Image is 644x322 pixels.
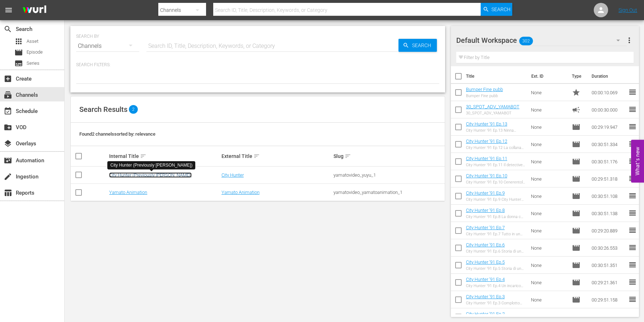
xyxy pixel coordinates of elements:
[110,162,192,168] div: City Hunter (Previously [PERSON_NAME])
[466,121,507,127] a: City Hunter '91 Ep.13
[628,260,637,269] span: reorder
[466,249,525,254] div: City Hunter '91 Ep.6 Storia di un fantasma (seconda parte)
[589,205,628,222] td: 00:30:51.138
[221,152,332,160] div: External Title
[528,257,569,274] td: None
[4,25,12,33] span: Search
[466,94,503,98] div: Bumper Fine pubb
[109,172,192,178] a: City Hunter (Previously [PERSON_NAME])
[27,60,39,67] span: Series
[589,274,628,291] td: 00:29:21.361
[589,153,628,170] td: 00:30:51.176
[466,277,505,282] a: City Hunter '91 Ep.4
[572,313,580,321] span: Episode
[589,257,628,274] td: 00:30:51.351
[628,209,637,217] span: reorder
[628,191,637,200] span: reorder
[398,39,437,52] button: Search
[572,105,580,114] span: Ad
[519,33,533,49] span: 302
[409,39,437,52] span: Search
[628,243,637,252] span: reorder
[333,172,444,178] div: yamatovideo_yuyu_1
[466,242,505,248] a: City Hunter '91 Ep.6
[625,36,634,45] span: more_vert
[572,123,580,131] span: Episode
[456,30,627,50] div: Default Workspace
[619,7,637,13] a: Sign Out
[528,118,569,136] td: None
[76,36,139,56] div: Channels
[466,311,505,317] a: City Hunter '91 Ep.2
[572,261,580,269] span: Episode
[528,205,569,222] td: None
[589,187,628,205] td: 00:30:51.108
[572,209,580,218] span: Episode
[589,170,628,187] td: 00:29:51.318
[572,278,580,287] span: Episode
[79,131,155,137] span: Found 2 channels sorted by: relevance
[466,294,505,299] a: City Hunter '91 Ep.3
[109,152,219,160] div: Internal Title
[345,153,351,159] span: sort
[528,291,569,308] td: None
[14,59,23,68] span: Series
[587,66,630,86] th: Duration
[572,140,580,149] span: Episode
[27,49,43,56] span: Episode
[628,140,637,148] span: reorder
[589,118,628,136] td: 00:29:19.947
[589,239,628,257] td: 00:30:26.553
[528,239,569,257] td: None
[4,6,13,14] span: menu
[528,136,569,153] td: None
[589,84,628,101] td: 00:00:10.069
[333,190,444,195] div: yamatovideo_yamatoanimation_1
[221,190,260,195] a: Yamato Animation
[27,38,38,45] span: Asset
[528,222,569,239] td: None
[466,180,525,185] div: City Hunter '91 Ep.10 Cenerentola per una notte
[528,84,569,101] td: None
[466,156,507,161] a: City Hunter '91 Ep.11
[79,105,127,114] span: Search Results
[4,189,12,197] span: Reports
[14,48,23,57] span: Episode
[527,66,568,86] th: Ext. ID
[628,295,637,304] span: reorder
[4,156,12,165] span: Automation
[572,244,580,252] span: Episode
[466,66,527,86] th: Title
[572,174,580,183] span: Episode
[628,88,637,96] span: reorder
[631,140,644,182] button: Open Feedback Widget
[466,225,505,230] a: City Hunter '91 Ep.7
[466,190,505,196] a: City Hunter '91 Ep.9
[17,2,52,19] img: ans4CAIJ8jUAAAAAAAAAAAAAAAAAAAAAAAAgQb4GAAAAAAAAAAAAAAAAAAAAAAAAJMjXAAAAAAAAAAAAAAAAAAAAAAAAgAT5G...
[4,91,12,99] span: Channels
[14,37,23,46] span: Asset
[221,172,244,178] a: City Hunter
[76,62,439,68] p: Search Filters:
[466,163,525,167] div: City Hunter '91 Ep.11 Il detective che amò [PERSON_NAME]
[466,139,507,144] a: City Hunter '91 Ep.12
[333,152,444,160] div: Slug
[589,101,628,118] td: 00:00:30.000
[568,66,587,86] th: Type
[466,197,525,202] div: City Hunter '91 Ep.9 City Hunter morirà all'alba
[466,111,519,115] div: 30_SPOT_ADV_YAMABOT
[4,172,12,181] span: Ingestion
[628,278,637,286] span: reorder
[628,105,637,114] span: reorder
[109,190,147,195] a: Yamato Animation
[466,104,519,109] a: 30_SPOT_ADV_YAMABOT
[528,101,569,118] td: None
[4,107,12,115] span: Schedule
[528,187,569,205] td: None
[466,232,525,236] div: City Hunter '91 Ep.7 Tutto in un giorno
[572,88,580,97] span: Promo
[572,226,580,235] span: Episode
[572,192,580,200] span: Episode
[4,74,12,83] span: Create
[572,157,580,166] span: Episode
